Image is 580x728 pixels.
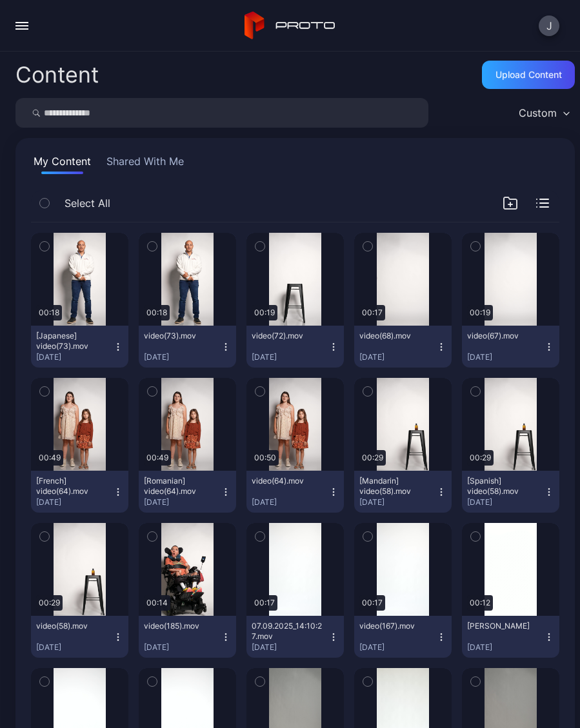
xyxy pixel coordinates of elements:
div: video(73).mov [144,331,215,341]
div: Tatiana Thomas [467,621,538,631]
div: [DATE] [252,642,328,653]
div: [DATE] [467,497,544,507]
div: [DATE] [36,642,113,653]
div: [DATE] [252,352,328,362]
div: video(64).mov [252,476,323,486]
button: [French] video(64).mov[DATE] [31,471,128,513]
div: [DATE] [359,352,436,362]
div: video(167).mov [359,621,430,631]
button: video(68).mov[DATE] [354,326,452,368]
button: video(58).mov[DATE] [31,616,128,658]
div: [Spanish] video(58).mov [467,476,538,497]
div: [DATE] [144,352,221,362]
span: Select All [65,195,110,211]
button: video(167).mov[DATE] [354,616,452,658]
div: video(72).mov [252,331,323,341]
button: Shared With Me [104,153,186,174]
button: My Content [31,153,94,174]
div: 07.09.2025_14:10:27.mov [252,621,323,642]
button: [Spanish] video(58).mov[DATE] [462,471,559,513]
div: video(58).mov [36,621,107,631]
div: Upload Content [495,70,562,80]
div: video(67).mov [467,331,538,341]
button: [PERSON_NAME][DATE] [462,616,559,658]
div: [DATE] [252,497,328,507]
button: J [539,15,559,36]
div: [DATE] [36,497,113,507]
button: video(185).mov[DATE] [139,616,236,658]
div: [DATE] [144,642,221,653]
button: [Romanian] video(64).mov[DATE] [139,471,236,513]
div: [DATE] [359,642,436,653]
div: Content [15,64,99,86]
button: video(73).mov[DATE] [139,326,236,368]
div: [Japanese] video(73).mov [36,331,107,351]
div: [French] video(64).mov [36,476,107,497]
button: 07.09.2025_14:10:27.mov[DATE] [246,616,344,658]
button: [Japanese] video(73).mov[DATE] [31,326,128,368]
button: video(67).mov[DATE] [462,326,559,368]
div: [DATE] [467,642,544,653]
div: [DATE] [359,497,436,507]
div: [DATE] [467,352,544,362]
div: [DATE] [36,352,113,362]
div: [DATE] [144,497,221,507]
div: [Romanian] video(64).mov [144,476,215,497]
button: Custom [512,98,575,128]
div: Custom [519,106,557,119]
div: [Mandarin] video(58).mov [359,476,430,497]
div: video(185).mov [144,621,215,631]
button: video(64).mov[DATE] [246,471,344,513]
button: Upload Content [482,61,575,89]
div: video(68).mov [359,331,430,341]
button: video(72).mov[DATE] [246,326,344,368]
button: [Mandarin] video(58).mov[DATE] [354,471,452,513]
